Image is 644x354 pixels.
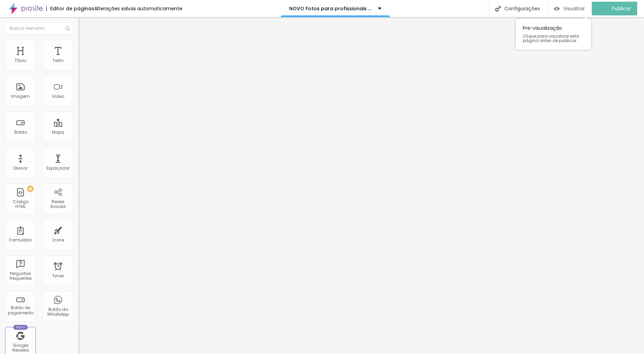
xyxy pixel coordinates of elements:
div: Formulário [9,238,32,242]
p: NOVO Fotos para profissionais em Balneário Camboriú [289,6,373,11]
div: Editor de páginas [46,6,94,11]
button: Visualizar [547,2,592,15]
div: Código HTML [7,199,34,209]
img: view-1.svg [554,6,560,12]
img: Icone [66,26,70,30]
span: Visualizar [563,6,585,11]
div: Pre-visualização [516,19,591,50]
div: Botão do WhatsApp [44,307,71,317]
div: Divisor [14,166,27,171]
div: Ícone [52,238,64,242]
div: Botão [14,130,27,135]
div: Espaçador [46,166,70,171]
div: Redes Sociais [44,199,71,209]
div: Vídeo [52,94,64,99]
span: Clique para visualizar esta página antes de publicar. [523,34,584,43]
img: Icone [495,6,501,12]
div: Texto [53,58,64,63]
iframe: Editor [79,17,644,354]
button: Publicar [592,2,637,15]
div: Imagem [11,94,30,99]
div: Alterações salvas automaticamente [94,6,182,11]
span: Publicar [612,6,631,11]
input: Buscar elemento [5,22,73,35]
div: Mapa [52,130,64,135]
div: Timer [52,274,64,278]
div: Novo [13,325,28,330]
div: Título [15,58,26,63]
div: Botão de pagamento [7,305,34,315]
div: Google Reviews [7,343,34,353]
div: Perguntas frequentes [7,271,34,281]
